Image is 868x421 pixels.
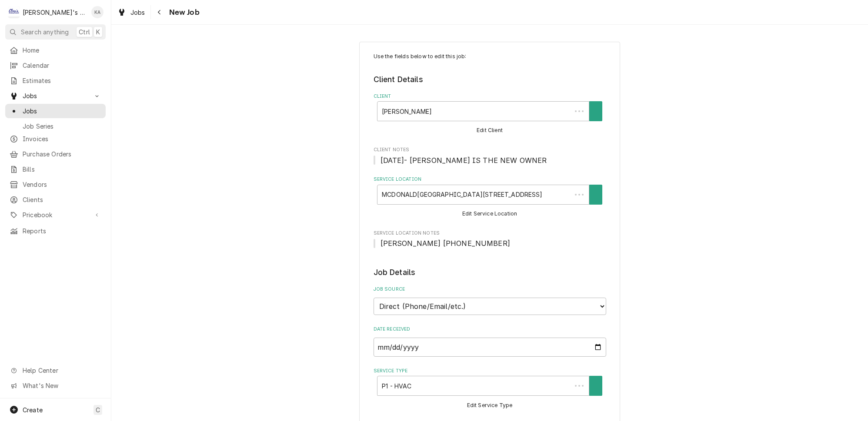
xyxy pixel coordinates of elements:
a: Go to Pricebook [5,208,106,222]
a: Purchase Orders [5,147,106,161]
div: Clay's Refrigeration's Avatar [8,6,20,18]
span: Vendors [23,180,101,189]
input: yyyy-mm-dd [374,338,606,357]
a: Go to Help Center [5,363,106,378]
span: What's New [23,381,100,390]
label: Client [374,93,606,100]
button: Edit Service Location [461,209,519,219]
legend: Client Details [374,74,606,85]
a: Calendar [5,58,106,73]
span: Calendar [23,61,101,70]
div: C [8,6,20,18]
span: Pricebook [23,210,88,219]
a: Jobs [5,104,106,118]
div: Client [374,93,606,136]
span: Clients [23,195,101,204]
span: Purchase Orders [23,149,101,159]
button: Create New Client [589,101,602,121]
span: Home [23,46,101,55]
a: Jobs [114,5,149,20]
span: Jobs [130,8,145,17]
a: Reports [5,224,106,238]
div: [PERSON_NAME]'s Refrigeration [23,8,87,17]
span: Jobs [23,91,88,100]
span: Service Location Notes [374,230,606,237]
a: Estimates [5,73,106,88]
a: Home [5,43,106,57]
label: Service Location [374,176,606,183]
legend: Job Details [374,267,606,278]
a: Go to Jobs [5,89,106,103]
label: Job Source [374,286,606,293]
div: Job Source [374,286,606,315]
span: Jobs [23,106,101,116]
span: New Job [167,7,200,18]
label: Service Type [374,368,606,375]
span: Search anything [21,27,69,36]
a: Clients [5,192,106,207]
button: Navigate back [153,5,167,19]
span: Invoices [23,134,101,143]
a: Vendors [5,177,106,192]
span: Help Center [23,366,100,375]
button: Create New Location [589,185,602,205]
button: Search anythingCtrlK [5,24,106,40]
button: Create New Service [589,376,602,396]
a: Job Series [5,119,106,133]
div: KA [91,6,103,18]
div: Service Location Notes [374,230,606,249]
p: Use the fields below to edit this job: [374,53,606,60]
span: Client Notes [374,155,606,166]
button: Edit Service Type [466,400,514,411]
div: Service Location [374,176,606,219]
button: Edit Client [475,125,504,136]
span: C [96,405,100,414]
span: K [96,27,100,36]
div: Korey Austin's Avatar [91,6,103,18]
span: Service Location Notes [374,238,606,249]
span: Bills [23,165,101,174]
div: Client Notes [374,146,606,165]
span: Client Notes [374,146,606,153]
span: Reports [23,226,101,235]
span: Ctrl [79,27,90,36]
span: Create [23,406,43,414]
label: Date Received [374,326,606,333]
span: [PERSON_NAME] [PHONE_NUMBER] [381,239,510,248]
div: Date Received [374,326,606,357]
span: [DATE]- [PERSON_NAME] IS THE NEW OWNER [381,156,547,165]
span: Estimates [23,76,101,85]
div: Service Type [374,368,606,411]
a: Bills [5,162,106,176]
span: Job Series [23,122,101,131]
a: Go to What's New [5,378,106,393]
a: Invoices [5,132,106,146]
